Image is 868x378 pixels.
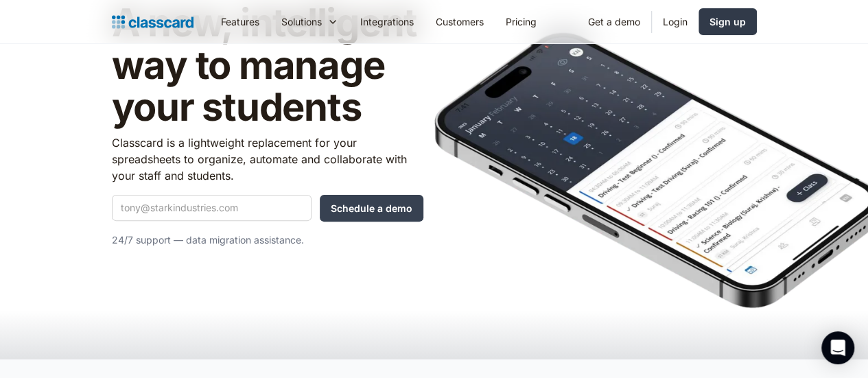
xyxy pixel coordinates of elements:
[349,6,425,37] a: Integrations
[270,6,349,37] div: Solutions
[425,6,495,37] a: Customers
[112,232,423,248] p: 24/7 support — data migration assistance.
[320,195,423,222] input: Schedule a demo
[281,14,322,29] div: Solutions
[709,14,746,29] div: Sign up
[112,12,193,32] a: Logo
[210,6,270,37] a: Features
[112,195,312,221] input: tony@starkindustries.com
[112,2,423,129] h1: A new, intelligent way to manage your students
[112,195,423,222] form: Quick Demo Form
[699,8,757,35] a: Sign up
[652,6,699,37] a: Login
[821,331,854,364] div: Open Intercom Messenger
[577,6,651,37] a: Get a demo
[495,6,548,37] a: Pricing
[112,134,423,184] p: Classcard is a lightweight replacement for your spreadsheets to organize, automate and collaborat...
